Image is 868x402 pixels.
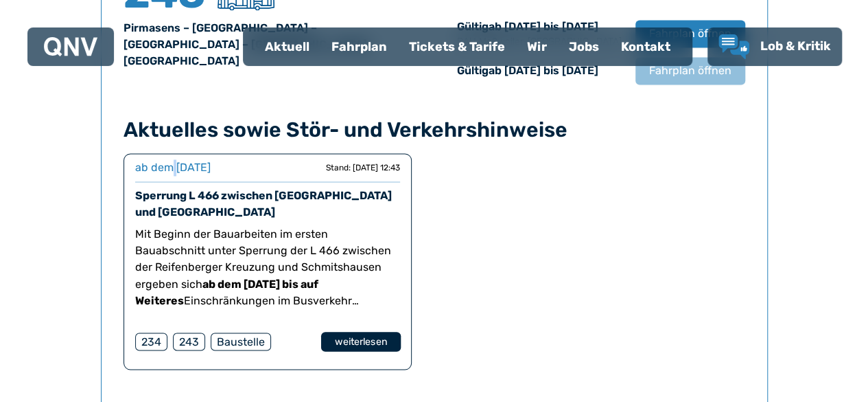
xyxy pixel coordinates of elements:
[457,63,622,79] div: Gültig ab [DATE] bis [DATE]
[558,29,610,65] a: Jobs
[635,57,745,85] button: Fahrplan öffnen
[124,118,745,142] h4: Aktuelles sowie Stör- und Verkehrshinweise
[135,277,318,306] strong: ab dem [DATE] bis auf Weiteres
[457,19,622,49] div: Gültig ab [DATE] bis [DATE]
[124,20,418,69] div: Pirmasens – [GEOGRAPHIC_DATA] – [GEOGRAPHIC_DATA] – [GEOGRAPHIC_DATA] – [GEOGRAPHIC_DATA]
[320,332,400,352] button: weiterlesen
[516,29,558,65] a: Wir
[610,29,681,65] a: Kontakt
[718,34,831,59] a: Lob & Kritik
[326,162,400,173] div: Stand: [DATE] 12:43
[211,333,271,350] div: Baustelle
[635,20,745,47] button: Fahrplan öffnen
[44,37,97,56] img: QNV Logo
[649,25,731,42] span: Fahrplan öffnen
[254,29,320,65] a: Aktuell
[135,333,167,350] div: 234
[173,333,205,350] div: 243
[320,29,398,65] a: Fahrplan
[135,226,400,309] p: Mit Beginn der Bauarbeiten im ersten Bauabschnitt unter Sperrung der L 466 zwischen der Reifenber...
[44,33,97,60] a: QNV Logo
[135,159,211,176] div: ab dem [DATE]
[322,332,400,351] a: weiterlesen
[398,29,516,65] a: Tickets & Tarife
[760,38,831,54] span: Lob & Kritik
[649,63,731,79] span: Fahrplan öffnen
[135,189,392,219] a: Sperrung L 466 zwischen [GEOGRAPHIC_DATA] und [GEOGRAPHIC_DATA]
